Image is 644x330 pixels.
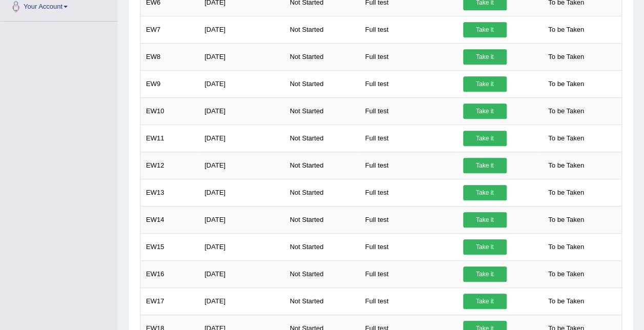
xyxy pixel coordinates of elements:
td: [DATE] [199,43,284,70]
td: [DATE] [199,287,284,315]
span: To be Taken [543,158,589,173]
td: EW9 [140,70,199,97]
td: Full test [360,43,458,70]
td: Not Started [284,43,360,70]
td: Not Started [284,70,360,97]
td: EW16 [140,260,199,287]
td: EW12 [140,152,199,179]
td: Full test [360,125,458,152]
td: Full test [360,233,458,260]
span: To be Taken [543,266,589,282]
a: Take it [463,294,507,309]
a: Take it [463,76,507,92]
td: Not Started [284,233,360,260]
span: To be Taken [543,239,589,255]
td: [DATE] [199,16,284,43]
a: Take it [463,104,507,119]
td: [DATE] [199,70,284,97]
span: To be Taken [543,76,589,92]
span: To be Taken [543,131,589,146]
td: Full test [360,179,458,206]
span: To be Taken [543,185,589,200]
td: Full test [360,70,458,97]
td: Not Started [284,287,360,315]
td: Not Started [284,260,360,287]
td: EW10 [140,97,199,125]
td: [DATE] [199,206,284,233]
td: Not Started [284,179,360,206]
a: Take it [463,239,507,255]
a: Take it [463,212,507,228]
a: Take it [463,158,507,173]
td: [DATE] [199,260,284,287]
td: Not Started [284,206,360,233]
span: To be Taken [543,294,589,309]
td: Full test [360,206,458,233]
span: To be Taken [543,49,589,65]
a: Take it [463,49,507,65]
td: Full test [360,260,458,287]
td: Not Started [284,152,360,179]
td: Full test [360,97,458,125]
td: Not Started [284,125,360,152]
a: Take it [463,131,507,146]
td: [DATE] [199,97,284,125]
td: EW8 [140,43,199,70]
td: [DATE] [199,179,284,206]
a: Take it [463,185,507,200]
td: Full test [360,152,458,179]
span: To be Taken [543,104,589,119]
span: To be Taken [543,22,589,37]
td: Full test [360,287,458,315]
td: EW13 [140,179,199,206]
td: Not Started [284,97,360,125]
a: Take it [463,22,507,37]
td: EW15 [140,233,199,260]
td: [DATE] [199,125,284,152]
span: To be Taken [543,212,589,228]
td: [DATE] [199,152,284,179]
td: EW11 [140,125,199,152]
td: Not Started [284,16,360,43]
td: EW14 [140,206,199,233]
td: EW7 [140,16,199,43]
a: Take it [463,266,507,282]
td: [DATE] [199,233,284,260]
td: EW17 [140,287,199,315]
td: Full test [360,16,458,43]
